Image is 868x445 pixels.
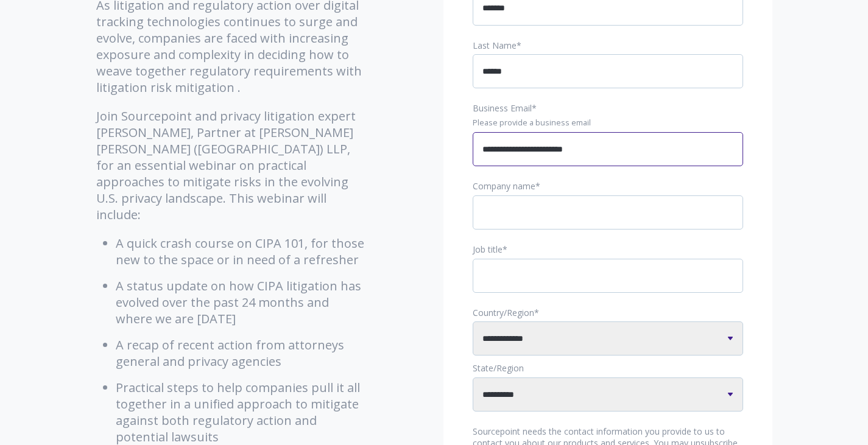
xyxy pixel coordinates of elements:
li: Practical steps to help companies pull it all together in a unified approach to mitigate against ... [116,379,367,445]
li: A quick crash course on CIPA 101, for those new to the space or in need of a refresher [116,235,367,268]
span: State/Region [473,362,524,374]
span: Last Name [473,40,517,51]
p: Join Sourcepoint and privacy litigation expert [PERSON_NAME], Partner at [PERSON_NAME] [PERSON_NA... [96,108,367,223]
legend: Please provide a business email [473,117,743,128]
li: A status update on how CIPA litigation has evolved over the past 24 months and where we are [DATE] [116,278,367,327]
li: A recap of recent action from attorneys general and privacy agencies [116,337,367,370]
span: Job title [473,244,503,255]
span: Business Email [473,102,532,114]
span: Company name [473,180,535,192]
span: Country/Region [473,307,534,318]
